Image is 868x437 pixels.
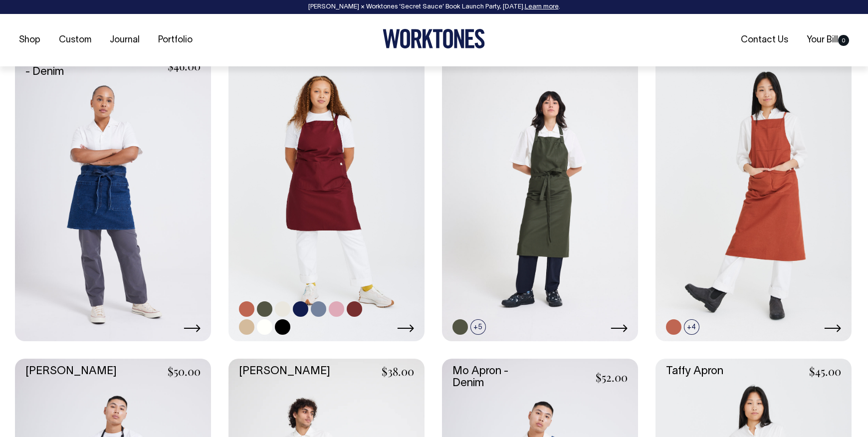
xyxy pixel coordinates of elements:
[470,319,486,335] span: +5
[15,32,44,48] a: Shop
[154,32,197,48] a: Portfolio
[106,32,144,48] a: Journal
[55,32,95,48] a: Custom
[10,3,858,10] div: [PERSON_NAME] × Worktones ‘Secret Sauce’ Book Launch Party, [DATE]. .
[737,32,792,48] a: Contact Us
[684,319,699,335] span: +4
[803,32,853,48] a: Your Bill0
[838,35,849,46] span: 0
[525,4,559,10] a: Learn more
